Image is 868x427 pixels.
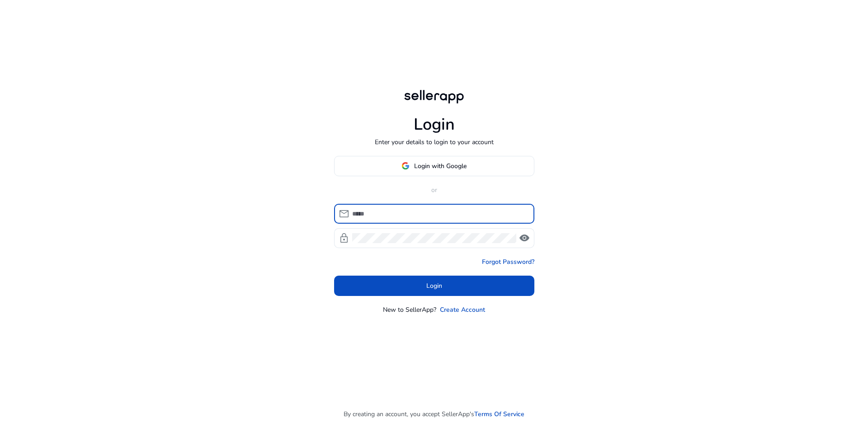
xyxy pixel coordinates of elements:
span: Login [426,281,442,291]
h1: Login [414,115,455,134]
span: mail [339,208,349,219]
img: google-logo.svg [401,162,410,170]
a: Terms Of Service [474,409,524,419]
p: Enter your details to login to your account [375,137,494,147]
span: Login with Google [414,161,467,171]
button: Login [334,276,534,296]
span: lock [339,233,349,244]
button: Login with Google [334,156,534,176]
p: New to SellerApp? [383,305,436,314]
span: visibility [519,233,530,244]
a: Create Account [440,305,485,314]
p: or [334,185,534,195]
a: Forgot Password? [482,257,534,267]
